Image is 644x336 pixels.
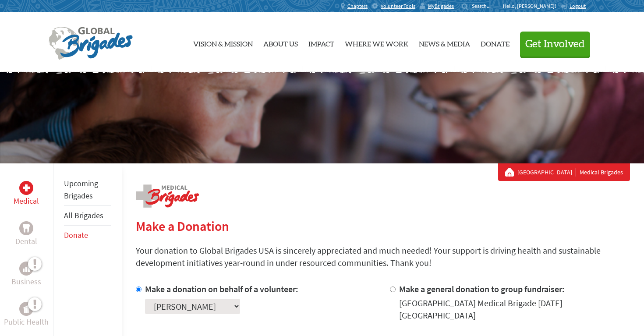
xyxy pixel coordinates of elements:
[14,181,39,207] a: MedicalMedical
[419,20,470,65] a: News & Media
[4,302,49,328] a: Public HealthPublic Health
[23,265,30,272] img: Business
[4,316,49,328] p: Public Health
[64,178,98,201] a: Upcoming Brigades
[472,3,497,9] input: Search...
[19,262,33,276] div: Business
[525,39,585,50] span: Get Involved
[64,210,103,220] a: All Brigades
[193,20,253,65] a: Vision & Mission
[64,226,111,245] li: Donate
[15,221,37,248] a: DentalDental
[64,230,88,240] a: Donate
[520,32,590,57] button: Get Involved
[308,20,334,65] a: Impact
[19,181,33,195] div: Medical
[345,20,408,65] a: Where We Work
[19,221,33,235] div: Dental
[145,283,298,294] label: Make a donation on behalf of a volunteer:
[481,20,510,65] a: Donate
[23,184,30,191] img: Medical
[399,283,565,294] label: Make a general donation to group fundraiser:
[11,262,41,288] a: BusinessBusiness
[64,174,111,206] li: Upcoming Brigades
[136,244,630,269] p: Your donation to Global Brigades USA is sincerely appreciated and much needed! Your support is dr...
[49,27,133,60] img: Global Brigades Logo
[11,276,41,288] p: Business
[381,3,415,10] span: Volunteer Tools
[399,297,630,322] div: [GEOGRAPHIC_DATA] Medical Brigade [DATE] [GEOGRAPHIC_DATA]
[428,3,454,10] span: MyBrigades
[19,302,33,316] div: Public Health
[263,20,298,65] a: About Us
[560,3,586,10] a: Logout
[136,218,630,234] h2: Make a Donation
[64,206,111,226] li: All Brigades
[23,304,30,313] img: Public Health
[503,3,560,10] p: Hello, [PERSON_NAME]!
[347,3,368,10] span: Chapters
[517,168,576,177] a: [GEOGRAPHIC_DATA]
[505,168,623,177] div: Medical Brigades
[136,184,199,208] img: logo-medical.png
[23,224,30,232] img: Dental
[15,235,37,248] p: Dental
[14,195,39,207] p: Medical
[570,3,586,9] span: Logout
